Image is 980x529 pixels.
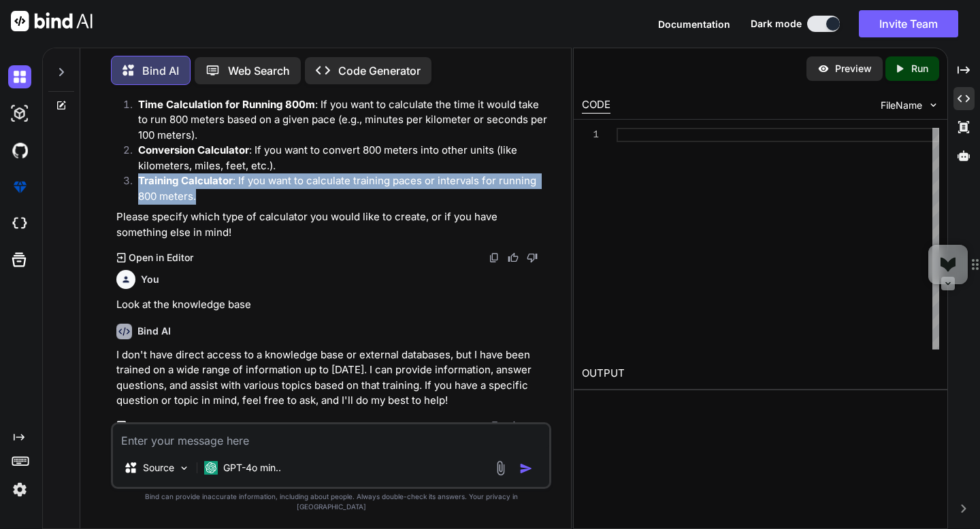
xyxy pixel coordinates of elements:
p: : If you want to calculate training paces or intervals for running 800 meters. [138,173,548,204]
strong: Time Calculation for Running 800m [138,98,315,111]
div: 1 [582,128,599,142]
h6: Bind AI [137,324,171,338]
h6: You [141,273,159,286]
p: Open in Editor [129,420,193,433]
p: : If you want to convert 800 meters into other units (like kilometers, miles, feet, etc.). [138,143,548,173]
strong: Conversion Calculator [138,143,249,156]
p: Web Search [228,63,290,79]
img: like [508,421,519,432]
img: darkChat [8,65,31,88]
img: dislike [527,252,538,263]
p: Please specify which type of calculator you would like to create, or if you have something else i... [116,209,548,240]
p: : If you want to calculate the time it would take to run 800 meters based on a given pace (e.g., ... [138,97,548,143]
img: GPT-4o mini [204,461,218,475]
p: Bind AI [142,63,179,79]
img: cloudideIcon [8,212,31,235]
p: Source [143,461,174,475]
p: Code Generator [338,63,421,79]
span: Dark mode [751,17,802,31]
div: CODE [582,97,610,114]
img: dislike [527,421,538,432]
img: premium [8,175,31,199]
img: like [508,252,519,263]
p: Run [911,62,928,75]
h2: OUTPUT [574,358,947,390]
p: Look at the knowledge base [116,297,548,313]
img: Pick Models [178,462,190,474]
img: icon [519,462,533,475]
img: copy [489,421,500,432]
p: Open in Editor [129,251,193,264]
button: Invite Team [859,10,958,37]
button: Documentation [658,17,730,31]
span: FileName [881,99,922,112]
p: Bind can provide inaccurate information, including about people. Always double-check its answers.... [111,492,551,512]
img: githubDark [8,139,31,162]
p: I don't have direct access to a knowledge base or external databases, but I have been trained on ... [116,347,548,409]
p: GPT-4o min.. [223,461,281,475]
img: preview [817,63,830,75]
img: Bind AI [11,11,93,31]
span: Documentation [658,18,730,30]
p: Preview [835,62,872,75]
img: darkAi-studio [8,102,31,125]
img: copy [489,252,500,263]
strong: Training Calculator [138,174,233,187]
img: chevron down [928,99,939,111]
img: attachment [493,460,508,476]
img: settings [8,478,31,501]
